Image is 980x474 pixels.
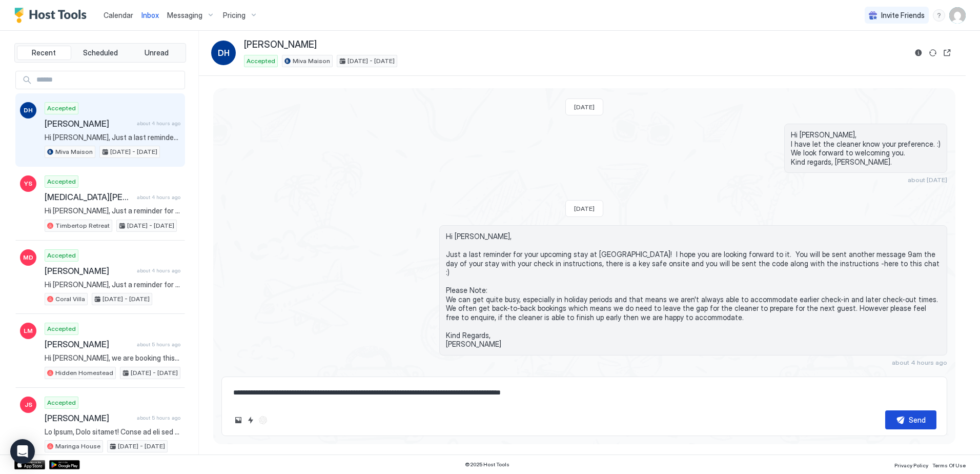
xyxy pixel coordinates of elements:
input: Input Field [32,71,185,89]
span: about 4 hours ago [137,120,180,127]
span: [DATE] [574,205,595,212]
span: [PERSON_NAME] [45,118,133,129]
div: Send [909,414,926,425]
span: Accepted [247,56,275,66]
span: Miva Maison [293,56,330,66]
div: User profile [949,7,966,24]
span: [MEDICAL_DATA][PERSON_NAME] [45,192,133,202]
button: Upload image [232,414,244,426]
span: [PERSON_NAME] [45,266,133,276]
a: Calendar [104,10,133,21]
button: Open reservation [941,47,953,59]
span: Maringa House [55,442,100,451]
span: YS [24,179,32,188]
span: about [DATE] [908,176,947,184]
span: Hi [PERSON_NAME], Just a last reminder for your upcoming stay at [GEOGRAPHIC_DATA]! I hope you ar... [446,232,941,349]
span: Hi [PERSON_NAME], I have let the cleaner know your preference. :) We look forward to welcoming yo... [791,130,941,166]
span: Unread [145,48,169,57]
span: Messaging [167,11,202,20]
span: [DATE] - [DATE] [118,442,165,451]
span: [PERSON_NAME] [45,413,133,423]
span: [PERSON_NAME] [244,39,317,51]
span: Lo Ipsum, Dolo sitamet! Conse ad eli sed do eius temp! 😁✨ I utla etdolo ma ali en adminim veni qu... [45,427,180,437]
a: Host Tools Logo [14,8,91,23]
span: LM [24,326,33,335]
button: Quick reply [244,414,257,426]
span: about 4 hours ago [137,194,180,201]
span: Recent [32,48,56,57]
span: DH [218,47,230,59]
button: Recent [17,46,71,60]
button: Unread [129,46,183,60]
button: Sync reservation [927,47,939,59]
span: about 5 hours ago [137,414,180,421]
span: Terms Of Use [932,462,966,468]
span: JS [25,400,32,409]
span: Hi [PERSON_NAME], we are booking this trip as my best friend is getting married in [GEOGRAPHIC_DA... [45,353,180,363]
span: about 5 hours ago [137,341,180,348]
span: Scheduled [83,48,118,57]
span: [DATE] - [DATE] [127,221,174,230]
div: menu [933,9,945,22]
span: Hi [PERSON_NAME], Just a last reminder for your upcoming stay at [GEOGRAPHIC_DATA]! I hope you ar... [45,133,180,142]
span: Accepted [47,104,76,113]
a: App Store [14,460,45,469]
a: Terms Of Use [932,459,966,470]
button: Scheduled [73,46,128,60]
span: MD [23,253,33,262]
span: Accepted [47,251,76,260]
span: Inbox [141,11,159,19]
span: [DATE] [574,103,595,111]
div: Open Intercom Messenger [10,439,35,464]
span: Miva Maison [55,147,93,156]
span: Accepted [47,177,76,186]
span: Pricing [223,11,246,20]
span: Hi [PERSON_NAME], Just a reminder for your upcoming stay at [GEOGRAPHIC_DATA]. I hope you are loo... [45,280,180,289]
span: Hi [PERSON_NAME], Just a reminder for your upcoming stay at [GEOGRAPHIC_DATA]! I hope you are loo... [45,206,180,215]
span: © 2025 Host Tools [465,461,509,468]
span: [DATE] - [DATE] [103,294,150,304]
span: about 4 hours ago [137,267,180,274]
span: about 4 hours ago [892,359,947,366]
span: Privacy Policy [894,462,928,468]
span: [DATE] - [DATE] [131,368,178,378]
span: DH [24,106,33,115]
button: Reservation information [912,47,925,59]
a: Privacy Policy [894,459,928,470]
div: tab-group [14,43,186,63]
span: Coral Villa [55,294,85,304]
span: [DATE] - [DATE] [110,147,157,156]
span: Hidden Homestead [55,368,113,378]
span: [DATE] - [DATE] [348,56,395,66]
span: [PERSON_NAME] [45,339,133,349]
a: Inbox [141,10,159,21]
span: Accepted [47,324,76,333]
button: Send [885,410,936,429]
a: Google Play Store [49,460,80,469]
span: Timbertop Retreat [55,221,110,230]
span: Invite Friends [881,11,925,20]
span: Calendar [104,11,133,19]
span: Accepted [47,398,76,407]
